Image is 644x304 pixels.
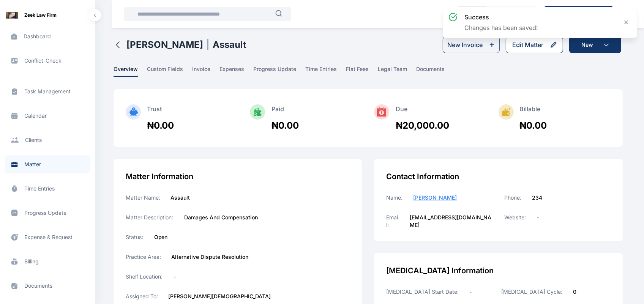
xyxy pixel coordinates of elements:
[126,39,204,51] h1: [PERSON_NAME]
[410,214,492,229] label: [EMAIL_ADDRESS][DOMAIN_NAME]
[5,155,90,173] a: matter
[5,52,90,70] a: conflict-check
[220,65,254,77] a: expenses
[378,65,417,77] a: legal team
[520,120,547,132] div: ₦0.00
[114,65,138,77] span: overview
[5,180,90,198] a: time entries
[396,120,449,132] div: ₦20,000.00
[537,214,539,221] a: -
[171,194,190,202] label: Assault
[147,104,174,120] div: Trust
[520,104,547,120] div: Billable
[220,65,245,77] span: expenses
[5,277,90,295] a: documents
[172,253,249,261] label: Alternative Dispute Resolution
[386,194,402,202] label: Name:
[346,65,369,77] span: flat fees
[126,293,158,300] label: Assigned To:
[193,65,211,77] span: invoice
[126,233,144,241] label: Status:
[5,228,90,246] a: expense & request
[386,265,611,276] div: [MEDICAL_DATA] Information
[469,288,472,296] label: -
[5,131,90,149] a: clients
[378,65,407,77] span: legal team
[413,194,457,202] a: [PERSON_NAME]
[396,104,449,120] div: Due
[254,65,306,77] a: progress update
[386,171,611,182] div: Contact Information
[573,288,577,296] label: 0
[24,11,57,19] span: Zeek Law Firm
[5,107,90,125] a: calendar
[185,214,258,221] label: Damages And Compensation
[147,120,174,132] div: ₦0.00
[532,194,543,202] label: 234
[417,65,454,77] a: documents
[271,104,299,120] div: Paid
[346,65,378,77] a: flat fees
[147,65,193,77] a: custom fields
[306,65,337,77] span: time entries
[154,233,168,241] label: Open
[5,82,90,101] a: task management
[306,65,346,77] a: time entries
[5,252,90,271] a: billing
[126,171,350,182] div: Matter Information
[174,273,176,280] label: -
[271,120,299,132] div: ₦0.00
[126,273,163,280] label: Shelf Location:
[126,194,160,202] label: Matter Name:
[126,253,161,261] label: Practice Area:
[464,13,538,22] h3: success
[464,23,538,32] p: Changes has been saved!
[413,194,457,201] span: [PERSON_NAME]
[417,65,445,77] span: documents
[386,214,399,229] label: Email:
[207,39,210,51] span: |
[213,39,247,51] h1: Assault
[505,194,522,202] label: Phone:
[126,214,174,221] label: Matter Description:
[5,27,90,46] a: dashboard
[193,65,220,77] a: invoice
[5,204,90,222] a: progress update
[254,65,297,77] span: progress update
[386,288,459,296] label: [MEDICAL_DATA] Start Date:
[147,65,183,77] span: custom fields
[502,288,563,296] label: [MEDICAL_DATA] Cycle:
[114,65,147,77] a: overview
[169,293,271,300] label: [PERSON_NAME][DEMOGRAPHIC_DATA]
[505,214,526,221] label: Website:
